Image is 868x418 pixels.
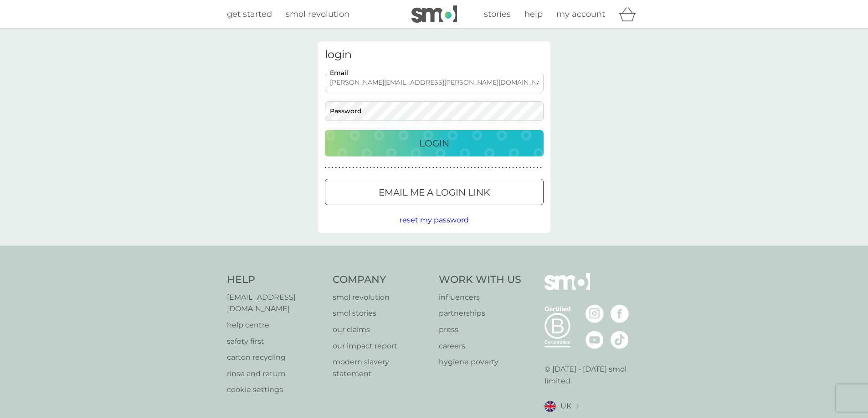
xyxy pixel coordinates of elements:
p: Login [419,136,449,151]
p: ● [345,166,347,170]
p: ● [523,166,524,170]
img: visit the smol Instagram page [586,305,604,323]
p: ● [484,166,486,170]
h4: Help [227,273,324,287]
p: ● [390,166,392,170]
a: partnerships [439,307,521,319]
a: safety first [227,336,324,347]
p: ● [492,166,493,170]
img: visit the smol Tiktok page [611,331,629,349]
p: ● [533,166,535,170]
span: stories [484,9,511,19]
a: cookie settings [227,384,324,396]
span: reset my password [400,216,469,224]
p: ● [360,166,361,170]
p: ● [464,166,466,170]
p: ● [488,166,490,170]
img: smol [411,5,457,23]
a: my account [556,8,605,21]
p: ● [460,166,462,170]
h4: Company [333,273,430,287]
p: ● [325,166,327,170]
p: ● [394,166,396,170]
p: ● [366,166,368,170]
a: press [439,324,521,336]
p: ● [526,166,528,170]
a: hygiene poverty [439,356,521,368]
p: ● [356,166,358,170]
img: visit the smol Youtube page [586,331,604,349]
p: ● [335,166,337,170]
p: ● [471,166,473,170]
p: influencers [439,292,521,303]
p: ● [519,166,521,170]
p: carton recycling [227,352,324,363]
p: ● [512,166,514,170]
p: ● [415,166,417,170]
p: ● [505,166,507,170]
p: ● [349,166,351,170]
a: careers [439,340,521,352]
button: reset my password [400,214,469,226]
p: ● [516,166,518,170]
a: stories [484,8,511,21]
p: ● [398,166,400,170]
p: ● [540,166,542,170]
p: ● [426,166,427,170]
a: [EMAIL_ADDRESS][DOMAIN_NAME] [227,292,324,315]
p: © [DATE] - [DATE] smol limited [544,363,642,387]
span: help [524,9,543,19]
div: basket [619,5,642,23]
p: ● [339,166,340,170]
p: ● [411,166,413,170]
a: smol revolution [333,292,430,303]
p: ● [422,166,424,170]
p: ● [453,166,455,170]
a: our claims [333,324,430,336]
a: smol stories [333,307,430,319]
p: ● [363,166,365,170]
h3: login [325,48,544,61]
p: ● [467,166,469,170]
button: Email me a login link [325,179,544,205]
p: ● [332,166,334,170]
p: ● [478,166,479,170]
span: smol revolution [286,9,349,19]
h4: Work With Us [439,273,521,287]
a: our impact report [333,340,430,352]
img: select a new location [576,404,579,409]
p: ● [502,166,503,170]
p: ● [405,166,406,170]
img: visit the smol Facebook page [611,305,629,323]
button: Login [325,130,544,156]
p: ● [387,166,389,170]
p: ● [474,166,476,170]
a: get started [227,8,272,21]
p: ● [498,166,500,170]
a: help [524,8,543,21]
p: ● [429,166,431,170]
a: modern slavery statement [333,356,430,379]
p: ● [509,166,511,170]
p: ● [342,166,344,170]
a: rinse and return [227,368,324,380]
p: ● [401,166,403,170]
p: ● [443,166,445,170]
p: ● [418,166,420,170]
span: UK [560,400,571,412]
a: help centre [227,319,324,331]
p: ● [481,166,483,170]
span: get started [227,9,272,19]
